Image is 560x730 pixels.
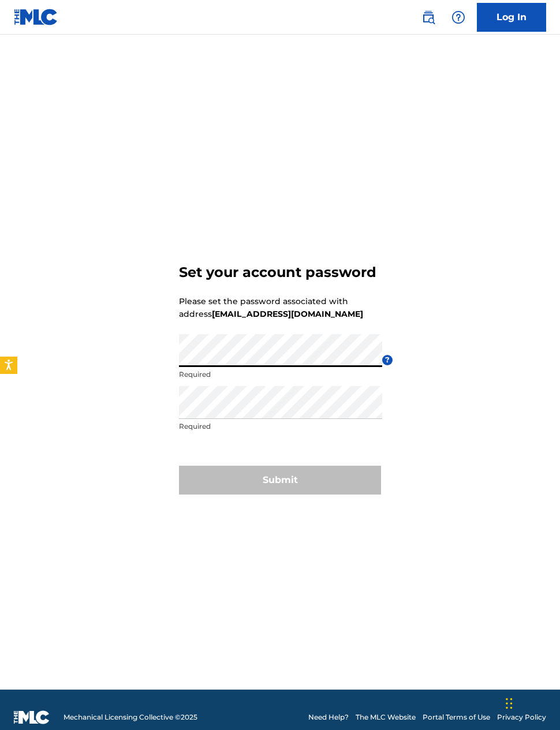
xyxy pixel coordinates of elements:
[14,9,58,25] img: MLC Logo
[179,264,376,281] h3: Set your account password
[423,712,490,722] a: Portal Terms of Use
[64,712,197,722] span: Mechanical Licensing Collective © 2025
[179,295,363,320] p: Please set the password associated with address
[14,710,50,724] img: logo
[447,6,470,29] div: Help
[179,421,382,432] p: Required
[502,675,560,730] iframe: Chat Widget
[477,3,546,32] a: Log In
[417,6,440,29] a: Public Search
[497,712,546,722] a: Privacy Policy
[308,712,349,722] a: Need Help?
[382,355,393,365] span: ?
[506,686,513,721] div: Drag
[356,712,416,722] a: The MLC Website
[212,309,363,319] strong: [EMAIL_ADDRESS][DOMAIN_NAME]
[451,10,465,24] img: help
[421,10,435,24] img: search
[179,369,382,380] p: Required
